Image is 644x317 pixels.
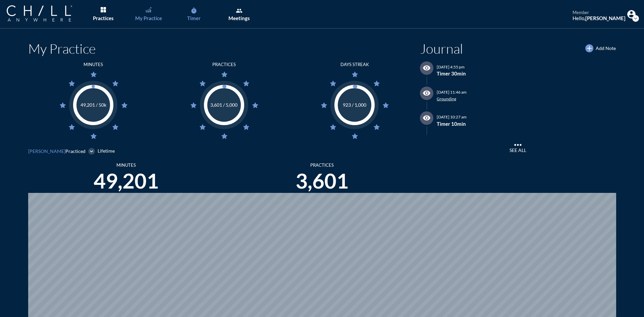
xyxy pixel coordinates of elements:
i: star [199,80,207,88]
h1: My Practice [28,41,420,57]
div: Practices [93,15,114,21]
a: Company Logo [7,5,86,22]
div: [DATE] 11:46 am [437,90,467,95]
i: star [111,80,119,88]
i: visibility [423,64,431,72]
i: add [585,44,593,52]
i: star [90,132,98,140]
i: group [236,7,243,14]
i: expand_more [88,148,95,155]
i: star [251,101,259,109]
div: Timer 10min [437,121,467,127]
i: star [190,101,198,109]
div: PRACTICES [212,62,236,67]
div: 3,601 [224,168,420,193]
div: [DATE] 4:55 pm [437,65,465,69]
i: star [320,101,328,109]
img: List [101,7,106,12]
div: See All [420,148,616,153]
i: star [120,101,128,109]
div: Timer 30min [437,70,466,76]
i: star [220,70,228,78]
i: star [242,80,250,88]
span: Grounding [437,96,456,101]
div: Minutes [28,163,224,168]
i: visibility [423,89,431,97]
i: expand_more [632,15,639,22]
i: star [68,123,76,131]
div: member [573,10,626,15]
i: star [242,123,250,131]
i: star [329,80,337,88]
i: star [373,123,381,131]
img: Graph [145,7,151,12]
span: Add Note [596,46,616,51]
i: star [90,70,98,78]
div: [DATE] 10:27 am [437,115,467,119]
i: star [373,80,381,88]
div: 49,201 [28,168,224,193]
span: Practiced [65,148,86,154]
i: star [59,101,67,109]
i: star [382,101,390,109]
i: star [111,123,119,131]
div: Lifetime [98,148,115,154]
i: star [68,80,76,88]
i: star [351,132,359,140]
button: Add Note [585,44,616,52]
img: Profile icon [627,10,636,18]
h1: Journal [420,41,463,57]
div: PRACTICES [224,163,420,168]
div: Meetings [228,15,250,21]
img: Company Logo [7,5,72,21]
i: timer [191,7,197,14]
i: star [199,123,207,131]
div: days streak [340,62,369,67]
div: Timer [187,15,201,21]
i: star [351,70,359,78]
strong: [PERSON_NAME] [585,15,626,21]
i: star [220,132,228,140]
div: My Practice [135,15,162,21]
i: star [329,123,337,131]
i: more_horiz [513,143,523,148]
i: visibility [423,114,431,122]
div: Hello, [573,15,626,21]
span: [PERSON_NAME] [28,148,65,154]
div: Minutes [84,62,103,67]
